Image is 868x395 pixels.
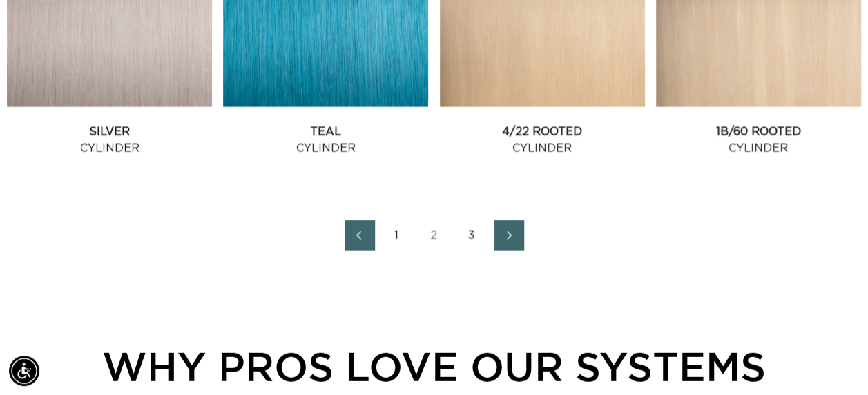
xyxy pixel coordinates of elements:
[419,220,450,251] a: Page 2
[223,124,428,157] a: Teal Cylinder
[494,220,524,251] a: Next page
[382,220,412,251] a: Page 1
[456,220,487,251] a: Page 3
[345,220,375,251] a: Previous page
[799,329,868,395] iframe: Chat Widget
[9,356,39,386] div: Accessibility Menu
[440,124,645,157] a: 4/22 Rooted Cylinder
[656,124,861,157] a: 1B/60 Rooted Cylinder
[7,220,861,251] nav: Pagination
[7,124,212,157] a: Silver Cylinder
